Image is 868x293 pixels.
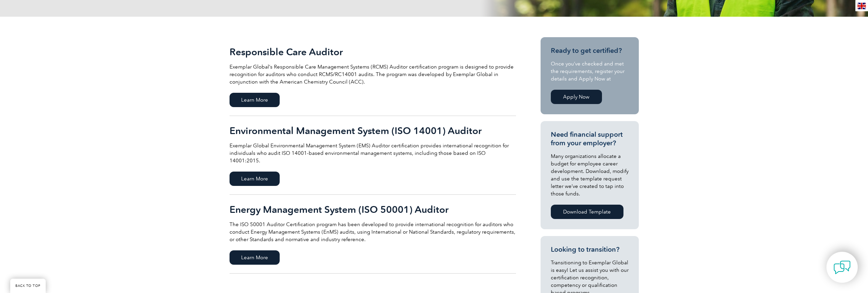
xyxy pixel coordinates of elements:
span: Learn More [230,93,280,107]
img: en [857,3,866,9]
h2: Environmental Management System (ISO 14001) Auditor [230,125,516,136]
h2: Responsible Care Auditor [230,46,516,57]
p: Exemplar Global Environmental Management System (EMS) Auditor certification provides internationa... [230,142,516,164]
a: Apply Now [551,90,602,104]
h3: Ready to get certified? [551,46,629,55]
a: Environmental Management System (ISO 14001) Auditor Exemplar Global Environmental Management Syst... [230,116,516,195]
p: The ISO 50001 Auditor Certification program has been developed to provide international recogniti... [230,221,516,243]
h3: Need financial support from your employer? [551,130,629,147]
a: BACK TO TOP [10,279,46,293]
p: Exemplar Global’s Responsible Care Management Systems (RCMS) Auditor certification program is des... [230,63,516,86]
a: Responsible Care Auditor Exemplar Global’s Responsible Care Management Systems (RCMS) Auditor cer... [230,37,516,116]
p: Once you’ve checked and met the requirements, register your details and Apply Now at [551,60,629,83]
span: Learn More [230,250,280,265]
h3: Looking to transition? [551,245,629,254]
a: Download Template [551,205,623,219]
img: contact-chat.png [834,259,851,276]
p: Many organizations allocate a budget for employee career development. Download, modify and use th... [551,152,629,197]
a: Energy Management System (ISO 50001) Auditor The ISO 50001 Auditor Certification program has been... [230,195,516,274]
h2: Energy Management System (ISO 50001) Auditor [230,204,516,215]
span: Learn More [230,172,280,186]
